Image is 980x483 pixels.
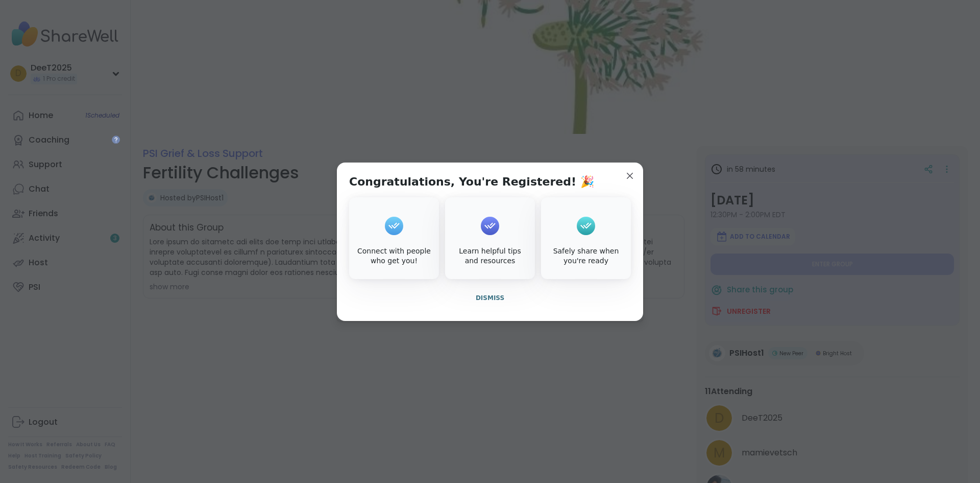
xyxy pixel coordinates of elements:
h1: Congratulations, You're Registered! 🎉 [349,175,594,189]
span: Dismiss [476,294,504,302]
button: Dismiss [349,287,631,309]
div: Connect with people who get you! [351,246,437,266]
div: Learn helpful tips and resources [447,246,533,266]
iframe: Spotlight [112,135,120,144]
div: Safely share when you're ready [543,246,629,266]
